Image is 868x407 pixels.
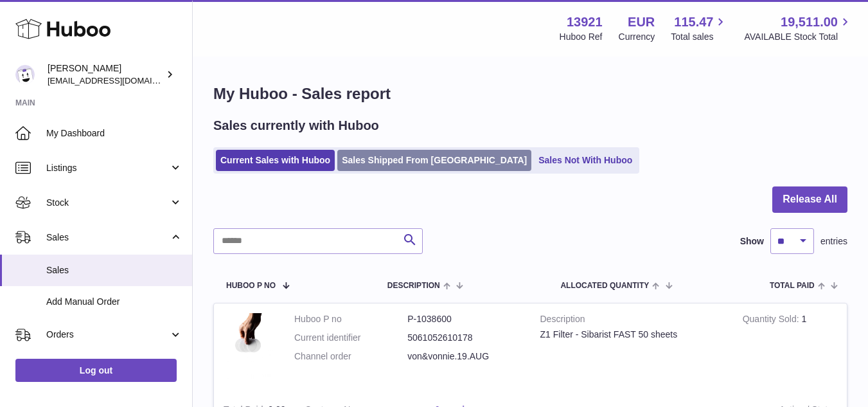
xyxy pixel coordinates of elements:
[744,31,853,43] span: AVAILABLE Stock Total
[671,14,728,43] a: 115.47 Total sales
[46,197,169,209] span: Stock
[534,150,637,171] a: Sales Not With Huboo
[407,332,520,344] dd: 5061052610178
[294,332,407,344] dt: Current identifier
[733,303,847,395] td: 1
[674,14,713,31] span: 115.47
[294,313,407,325] dt: Huboo P no
[46,296,182,308] span: Add Manual Order
[213,84,847,104] h1: My Huboo - Sales report
[46,127,182,140] span: My Dashboard
[567,14,603,31] strong: 13921
[744,14,853,43] a: 19,511.00 AVAILABLE Stock Total
[46,162,169,174] span: Listings
[560,282,649,290] span: ALLOCATED Quantity
[48,75,189,86] span: [EMAIL_ADDRESS][DOMAIN_NAME]
[540,313,723,329] strong: Description
[407,313,520,325] dd: P-1038600
[740,235,764,248] label: Show
[781,14,838,31] span: 19,511.00
[671,31,728,43] span: Total sales
[15,359,177,382] a: Log out
[216,150,335,171] a: Current Sales with Huboo
[628,14,655,31] strong: EUR
[407,350,520,363] dd: von&vonnie.19.AUG
[213,117,379,134] h2: Sales currently with Huboo
[48,62,163,87] div: [PERSON_NAME]
[226,282,276,290] span: Huboo P no
[294,350,407,363] dt: Channel order
[743,314,802,327] strong: Quantity Sold
[337,150,531,171] a: Sales Shipped From [GEOGRAPHIC_DATA]
[46,329,169,341] span: Orders
[15,65,35,84] img: internalAdmin-13921@internal.huboo.com
[46,231,169,244] span: Sales
[619,31,655,43] div: Currency
[387,282,440,290] span: Description
[46,264,182,276] span: Sales
[820,235,847,248] span: entries
[560,31,603,43] div: Huboo Ref
[224,313,275,382] img: 1742782131.jpeg
[772,186,847,213] button: Release All
[540,329,723,341] div: Z1 Filter - Sibarist FAST 50 sheets
[770,282,815,290] span: Total paid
